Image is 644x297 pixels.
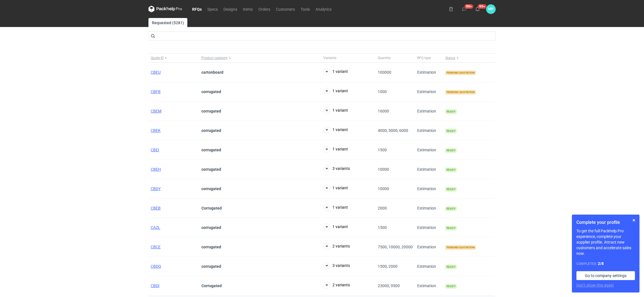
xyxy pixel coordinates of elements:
a: RFQs [189,6,205,12]
span: 4000, 5000, 6000 [378,128,408,133]
div: Estimation [415,199,443,218]
button: 1 variant [323,68,348,75]
button: 99+ [473,4,482,13]
span: Ready [445,148,457,153]
a: Orders [256,6,273,12]
span: Quote ID [151,56,164,60]
span: 10000 [378,167,389,172]
span: Ready [445,129,457,133]
strong: corrugated [201,264,221,269]
button: Product category [199,53,321,62]
span: Ready [445,168,457,172]
div: Martyna Paroń [486,4,496,14]
a: CBEM [151,109,161,113]
strong: corrugated [201,186,221,191]
strong: Corrugated [201,206,222,210]
span: RFQ type [417,56,431,60]
button: 1 variant [323,185,348,192]
span: Ready [445,226,457,230]
span: CBEH [151,167,161,172]
span: 100000 [378,70,391,75]
button: 1 variant [323,127,348,133]
h1: Complete your profile [576,219,635,226]
div: Completed: [576,261,635,267]
button: 1 variant [323,146,348,153]
div: Estimation [415,257,443,276]
a: Designs [221,6,240,12]
span: 1000 [378,89,387,94]
div: Estimation [415,121,443,140]
a: CBDY [151,186,161,191]
span: 16000 [378,109,389,113]
strong: cartonboard [201,70,223,75]
span: Ready [445,284,457,289]
a: CBEU [151,70,161,75]
button: Quote ID [148,53,199,62]
strong: corrugated [201,167,221,172]
div: Estimation [415,276,443,296]
a: Requested (5281) [148,18,187,27]
a: Customers [273,6,298,12]
p: To get the full Packhelp Pro experience, complete your supplier profile. Attract new customers an... [576,228,635,256]
button: 1 variant [323,224,348,230]
a: CBEK [151,128,161,133]
div: Estimation [415,102,443,121]
a: CAZL [151,225,160,230]
strong: corrugated [201,225,221,230]
div: Estimation [415,218,443,237]
div: Estimation [415,63,443,82]
span: 23000, 9500 [378,283,400,288]
a: CBFB [151,89,161,94]
a: Tools [298,6,313,12]
button: 3 variants [323,165,350,172]
strong: corrugated [201,89,221,94]
button: 2 variants [323,243,350,250]
strong: corrugated [201,148,221,152]
span: Pending quotation [445,90,476,94]
span: Ready [445,109,457,114]
span: Ready [445,265,457,269]
button: Skip for now [630,217,637,224]
span: 1500 [378,225,387,230]
a: Analytics [313,6,334,12]
svg: Packhelp Pro [148,6,182,12]
button: 3 variants [323,262,350,269]
a: Specs [205,6,221,12]
button: 1 variant [323,107,348,114]
a: CBDQ [151,264,161,269]
span: 2000 [378,206,387,210]
a: CBDI [151,283,159,288]
span: Status [445,56,455,60]
strong: 2 / 8 [598,261,604,266]
div: Estimation [415,237,443,257]
span: Ready [445,206,457,211]
button: Don’t show this again [576,282,614,288]
a: CBEI [151,148,159,152]
a: Go to company settings [576,271,635,280]
div: Estimation [415,179,443,199]
div: Estimation [415,140,443,160]
span: Pending quotation [445,245,476,250]
span: 1500 [378,148,387,152]
span: Ready [445,187,457,192]
strong: corrugated [201,109,221,113]
a: CBCE [151,245,161,249]
a: Items [240,6,256,12]
button: 1 variant [323,204,348,211]
button: 2 variants [323,282,350,289]
button: 1 variant [323,88,348,94]
button: MP [486,4,496,14]
span: Quantity [378,56,391,60]
span: Pending quotation [445,71,476,75]
span: CBEB [151,206,161,210]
